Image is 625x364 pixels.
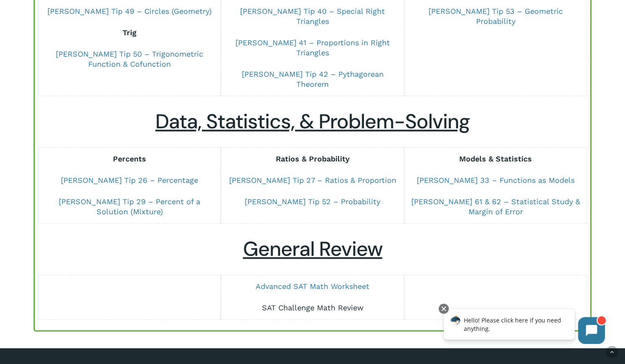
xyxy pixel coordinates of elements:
[245,197,380,206] a: [PERSON_NAME] Tip 52 – Probability
[155,108,470,135] u: Data, Statistics, & Problem-Solving
[56,49,203,68] a: [PERSON_NAME] Tip 50 – Trigonometric Function & Cofunction
[256,282,369,291] a: Advanced SAT Math Worksheet
[417,176,575,185] a: [PERSON_NAME] 33 – Functions as Models
[113,154,146,163] strong: Percents
[411,197,580,216] a: [PERSON_NAME] 61 & 62 – Statistical Study & Margin of Error
[61,176,198,185] a: [PERSON_NAME] Tip 26 – Percentage
[235,38,390,57] a: [PERSON_NAME] 41 – Proportions in Right Triangles
[59,197,200,216] a: [PERSON_NAME] Tip 29 – Percent of a Solution (Mixture)
[123,28,136,37] strong: Trig
[262,303,363,312] a: SAT Challenge Math Review
[241,70,383,88] a: [PERSON_NAME] Tip 42 – Pythagorean Theorem
[459,154,532,163] strong: Models & Statistics
[429,7,563,26] a: [PERSON_NAME] Tip 53 – Geometric Probability
[435,302,613,352] iframe: Chatbot
[275,154,349,163] strong: Ratios & Probability
[243,236,382,262] u: General Review
[229,176,396,185] a: [PERSON_NAME] Tip 27 – Ratios & Proportion
[240,7,385,26] a: [PERSON_NAME] Tip 40 – Special Right Triangles
[47,7,211,16] a: [PERSON_NAME] Tip 49 – Circles (Geometry)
